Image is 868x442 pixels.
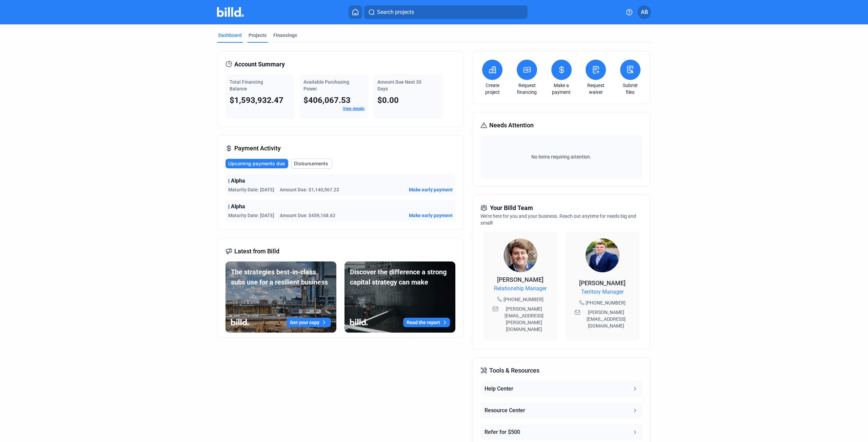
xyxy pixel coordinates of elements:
[500,306,549,333] span: [PERSON_NAME][EMAIL_ADDRESS][PERSON_NAME][DOMAIN_NAME]
[303,96,351,105] span: $406,067.53
[504,238,537,272] img: Relationship Manager
[584,82,608,96] a: Request waiver
[230,96,283,105] span: $1,593,932.47
[225,159,288,168] button: Upcoming payments due
[231,267,331,287] div: The strategies best-in-class subs use for a resilient business
[641,8,648,16] span: AB
[234,144,281,153] span: Payment Activity
[231,203,245,211] span: Alpha
[515,82,539,96] a: Request financing
[618,82,642,96] a: Submit files
[586,238,619,272] img: Territory Manager
[228,160,285,167] span: Upcoming payments due
[586,299,626,306] span: [PHONE_NUMBER]
[489,366,539,375] span: Tools & Resources
[230,79,263,91] span: Total Financing Balance
[364,5,528,19] button: Search projects
[350,267,450,287] div: Discover the difference a strong capital strategy can make
[287,318,331,327] button: Get your copy
[485,385,513,393] div: Help Center
[294,160,328,167] span: Disbursements
[377,79,421,91] span: Amount Due Next 30 Days
[494,285,547,293] span: Relationship Manager
[489,121,534,130] span: Needs Attention
[218,32,242,39] div: Dashboard
[234,247,279,256] span: Latest from Billd
[579,279,626,287] span: [PERSON_NAME]
[480,381,642,397] button: Help Center
[550,82,573,96] a: Make a payment
[497,276,544,283] span: [PERSON_NAME]
[582,309,631,329] span: [PERSON_NAME][EMAIL_ADDRESS][DOMAIN_NAME]
[403,318,450,327] button: Read the report
[228,212,274,219] span: Maturity Date: [DATE]
[480,424,642,440] button: Refer for $500
[485,428,520,436] div: Refer for $500
[280,186,339,193] span: Amount Due: $1,140,567.23
[273,32,297,39] div: Financings
[581,288,624,296] span: Territory Manager
[409,186,453,193] button: Make early payment
[483,153,639,160] span: No items requiring attention.
[217,7,244,17] img: Billd Company Logo
[480,213,636,226] span: We're here for you and your business. Reach out anytime for needs big and small!
[249,32,267,39] div: Projects
[377,8,414,16] span: Search projects
[504,296,544,303] span: [PHONE_NUMBER]
[231,177,245,185] span: Alpha
[485,406,525,415] div: Resource Center
[480,402,642,419] button: Resource Center
[280,212,335,219] span: Amount Due: $459,168.62
[480,82,504,96] a: Create project
[234,60,285,69] span: Account Summary
[228,186,274,193] span: Maturity Date: [DATE]
[637,5,651,19] button: AB
[343,106,364,111] a: View details
[303,79,349,91] span: Available Purchasing Power
[409,212,453,219] button: Make early payment
[291,159,332,169] button: Disbursements
[490,203,533,213] span: Your Billd Team
[377,96,399,105] span: $0.00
